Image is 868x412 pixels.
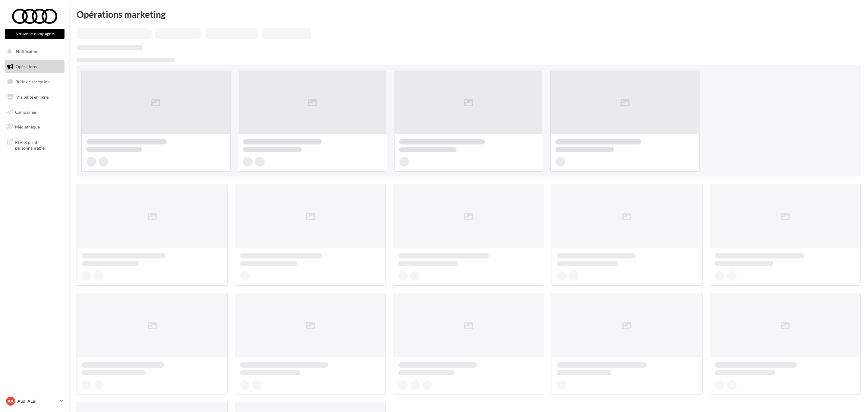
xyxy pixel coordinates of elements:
[16,64,37,69] span: Opérations
[4,91,66,103] a: Visibilité en ligne
[5,29,64,39] button: Nouvelle campagne
[4,75,66,88] a: Boîte de réception
[5,395,64,407] a: AA Audi ALBI
[4,136,66,154] a: PLV et print personnalisable
[16,94,49,100] span: Visibilité en ligne
[15,124,40,129] span: Médiathèque
[17,398,58,404] p: Audi ALBI
[4,106,66,119] a: Campagnes
[15,79,50,84] span: Boîte de réception
[15,138,62,151] span: PLV et print personnalisable
[4,45,63,58] button: Notifications
[4,60,66,73] a: Opérations
[8,398,14,404] span: AA
[77,10,861,19] div: Opérations marketing
[15,109,37,114] span: Campagnes
[16,49,40,54] span: Notifications
[4,121,66,133] a: Médiathèque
